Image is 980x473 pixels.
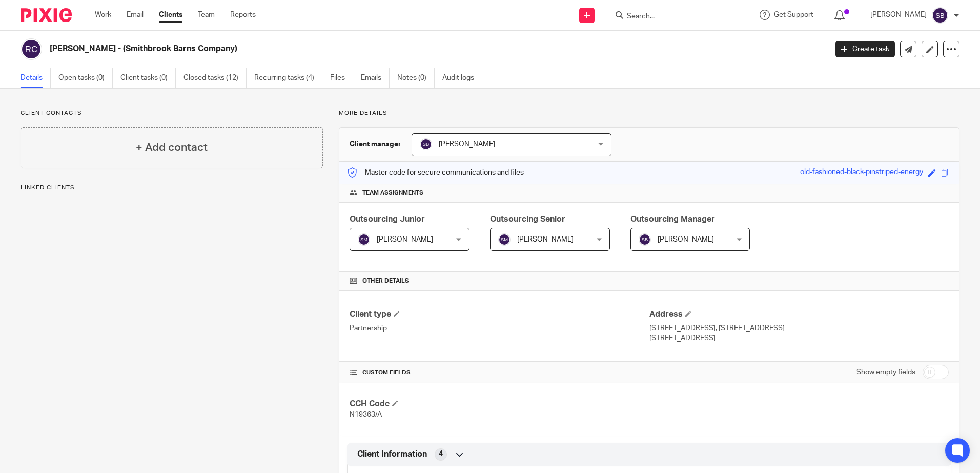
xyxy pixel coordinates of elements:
[350,139,401,149] h3: Client manager
[350,411,382,418] span: N19363/A
[856,367,915,377] label: Show empty fields
[339,109,959,117] p: More details
[649,309,949,320] h4: Address
[254,68,322,88] a: Recurring tasks (4)
[870,10,927,20] p: [PERSON_NAME]
[183,68,247,88] a: Closed tasks (12)
[350,309,649,320] h4: Client type
[800,167,923,179] div: old-fashioned-black-pinstriped-energy
[439,141,495,148] span: [PERSON_NAME]
[127,10,144,20] a: Email
[932,7,948,24] img: svg%3E
[21,109,323,117] p: Client contacts
[490,215,565,223] span: Outsourcing Senior
[377,236,433,243] span: [PERSON_NAME]
[649,333,949,343] p: [STREET_ADDRESS]
[649,323,949,333] p: [STREET_ADDRESS], [STREET_ADDRESS]
[626,12,718,21] input: Search
[835,41,895,57] a: Create task
[362,189,423,197] span: Team assignments
[58,68,113,88] a: Open tasks (0)
[136,140,208,156] h4: + Add contact
[21,68,51,88] a: Details
[357,449,427,460] span: Client Information
[498,233,511,246] img: svg%3E
[50,44,666,54] h2: [PERSON_NAME] - (Smithbrook Barns Company)
[517,236,574,243] span: [PERSON_NAME]
[198,10,215,20] a: Team
[420,138,432,150] img: svg%3E
[630,215,715,223] span: Outsourcing Manager
[120,68,176,88] a: Client tasks (0)
[21,8,72,22] img: Pixie
[159,10,182,20] a: Clients
[347,167,524,178] p: Master code for secure communications and files
[658,236,714,243] span: [PERSON_NAME]
[21,38,42,60] img: svg%3E
[350,323,649,333] p: Partnership
[330,68,353,88] a: Files
[358,233,370,246] img: svg%3E
[350,215,425,223] span: Outsourcing Junior
[639,233,651,246] img: svg%3E
[442,68,482,88] a: Audit logs
[95,10,111,20] a: Work
[774,11,813,18] span: Get Support
[361,68,390,88] a: Emails
[350,399,649,410] h4: CCH Code
[397,68,435,88] a: Notes (0)
[21,184,323,192] p: Linked clients
[362,277,409,285] span: Other details
[350,369,649,377] h4: CUSTOM FIELDS
[230,10,256,20] a: Reports
[439,449,443,459] span: 4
